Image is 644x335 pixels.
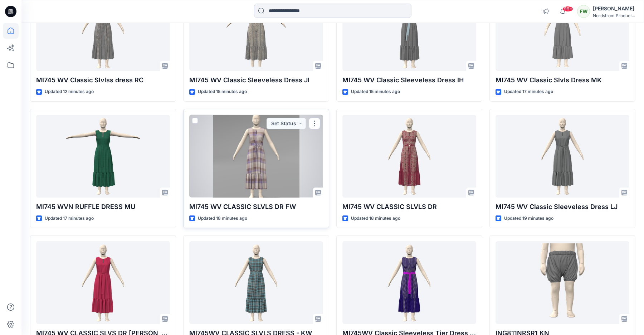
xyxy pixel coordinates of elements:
[189,241,323,324] a: MI745WV CLASSIC SLVLS DRESS - KW
[198,215,247,222] p: Updated 18 minutes ago
[496,202,629,212] p: MI745 WV Classic Sleeveless Dress LJ
[496,75,629,85] p: MI745 WV Classic Slvls Dress MK
[36,75,170,85] p: MI745 WV Classic Slvlss dress RC
[36,241,170,324] a: MI745 WV CLASSIC SLVS DR RV
[36,202,170,212] p: MI745 WVN RUFFLE DRESS MU
[189,202,323,212] p: MI745 WV CLASSIC SLVLS DR FW
[189,115,323,198] a: MI745 WV CLASSIC SLVLS DR FW
[351,215,400,222] p: Updated 18 minutes ago
[36,115,170,198] a: MI745 WVN RUFFLE DRESS MU
[189,75,323,85] p: MI745 WV Classic Sleeveless Dress JI
[504,215,553,222] p: Updated 19 minutes ago
[342,202,476,212] p: MI745 WV CLASSIC SLVLS DR
[496,115,629,198] a: MI745 WV Classic Sleeveless Dress LJ
[342,115,476,198] a: MI745 WV CLASSIC SLVLS DR
[351,88,400,96] p: Updated 15 minutes ago
[198,88,247,96] p: Updated 15 minutes ago
[342,75,476,85] p: MI745 WV Classic Sleeveless Dress IH
[45,88,94,96] p: Updated 12 minutes ago
[45,215,94,222] p: Updated 17 minutes ago
[342,241,476,324] a: MI745WV Classic Sleeveless Tier Dress CB
[593,13,635,18] div: Nordstrom Product...
[577,5,590,18] div: FW
[562,6,573,12] span: 99+
[593,4,635,13] div: [PERSON_NAME]
[504,88,553,96] p: Updated 17 minutes ago
[496,241,629,324] a: ING811NRSR1 KN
